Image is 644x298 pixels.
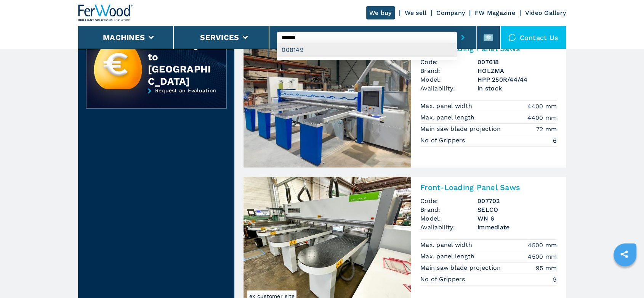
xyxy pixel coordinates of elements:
span: immediate [477,223,557,232]
a: FW Magazine [475,9,515,16]
em: 72 mm [536,125,557,134]
div: Contact us [501,26,566,49]
h3: WN 6 [477,214,557,223]
h2: Front-Loading Panel Saws [420,183,557,192]
p: Max. panel length [420,113,477,122]
button: Machines [103,33,145,42]
p: Main saw blade projection [420,125,503,133]
img: Front-Loading Panel Saws HOLZMA HPP 250R/44/44 [244,38,411,168]
iframe: Chat [612,264,638,292]
h3: 007618 [477,58,557,66]
p: Max. panel width [420,241,474,249]
span: Code: [420,58,477,66]
span: Availability: [420,84,477,93]
a: Company [436,9,465,16]
em: 4400 mm [527,102,557,111]
a: Front-Loading Panel Saws HOLZMA HPP 250R/44/44Front-Loading Panel SawsCode:007618Brand:HOLZMAMode... [244,38,566,168]
p: No of Grippers [420,275,467,284]
button: Services [200,33,239,42]
a: Video Gallery [525,9,566,16]
em: 9 [553,275,557,284]
span: Brand: [420,205,477,214]
em: 4400 mm [527,113,557,122]
div: 008149 [277,43,457,57]
span: Model: [420,214,477,223]
h3: HPP 250R/44/44 [477,75,557,84]
button: submit-button [457,29,469,46]
em: 4500 mm [528,241,557,250]
p: No of Grippers [420,136,467,145]
img: Contact us [508,34,516,41]
em: 6 [553,136,557,145]
em: 4500 mm [528,252,557,261]
h3: SELCO [477,205,557,214]
a: Request an Evaluation [86,87,227,115]
a: We buy [366,6,395,19]
p: Main saw blade projection [420,264,503,272]
span: Model: [420,75,477,84]
p: Max. panel length [420,252,477,261]
a: sharethis [615,245,634,264]
h3: HOLZMA [477,66,557,75]
span: Availability: [420,223,477,232]
span: in stock [477,84,557,93]
span: Code: [420,197,477,205]
img: Ferwood [78,5,133,21]
em: 95 mm [536,264,557,272]
div: Sell your machinery to [GEOGRAPHIC_DATA] [148,26,211,87]
span: Brand: [420,66,477,75]
a: We sell [405,9,427,16]
p: Max. panel width [420,102,474,110]
h3: 007702 [477,197,557,205]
